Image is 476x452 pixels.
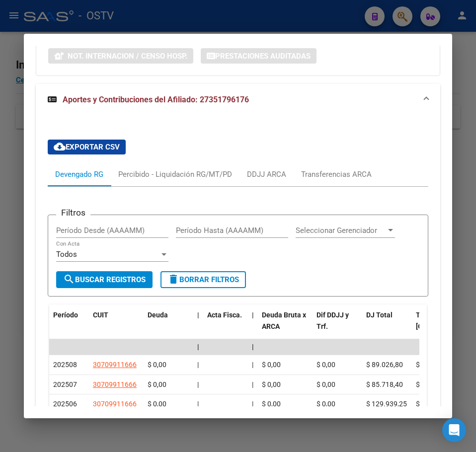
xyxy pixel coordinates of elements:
span: | [252,361,253,369]
datatable-header-cell: DJ Total [362,304,412,348]
h3: Filtros [56,207,90,218]
span: DJ Total [366,311,393,319]
span: $ 0,00 [317,400,335,408]
datatable-header-cell: Acta Fisca. [203,304,248,348]
span: $ 85.718,40 [366,380,403,388]
span: | [252,311,254,319]
span: $ 0,00 [262,380,281,388]
datatable-header-cell: | [193,304,203,348]
span: $ 0,00 [148,400,166,408]
div: Devengado RG [55,169,103,180]
button: Exportar CSV [48,140,126,154]
div: Open Intercom Messenger [442,418,466,442]
span: | [197,311,199,319]
button: Not. Internacion / Censo Hosp. [48,48,193,64]
span: $ 89.026,80 [366,361,403,369]
datatable-header-cell: Deuda [144,304,193,348]
mat-icon: search [63,273,75,285]
mat-icon: cloud_download [54,141,66,152]
span: $ 129.939,25 [416,400,457,408]
span: | [197,343,199,351]
span: $ 0,00 [317,380,335,388]
span: | [197,380,199,388]
datatable-header-cell: Dif DDJJ y Trf. [313,304,362,348]
span: $ 89.026,80 [416,361,453,369]
datatable-header-cell: | [248,304,258,348]
span: 30709911666 [93,380,137,388]
span: Dif DDJJ y Trf. [317,311,349,330]
span: 202507 [53,380,77,388]
span: Deuda Bruta x ARCA [262,311,306,330]
span: 30709911666 [93,361,137,369]
span: Prestaciones Auditadas [215,52,311,61]
button: Buscar Registros [56,271,153,288]
mat-expansion-panel-header: Aportes y Contribuciones del Afiliado: 27351796176 [36,84,440,116]
datatable-header-cell: Deuda Bruta x ARCA [258,304,313,348]
span: | [197,361,199,369]
span: $ 129.939,25 [366,400,407,408]
span: 202508 [53,361,77,369]
span: Deuda [148,311,168,319]
datatable-header-cell: CUIT [89,304,144,348]
span: $ 0,00 [148,380,166,388]
span: $ 0,00 [148,361,166,369]
span: Acta Fisca. [207,311,242,319]
span: 30709911666 [93,400,137,408]
span: Período [53,311,78,319]
datatable-header-cell: Período [49,304,89,348]
span: Buscar Registros [63,275,146,284]
span: | [252,400,253,408]
span: $ 85.718,40 [416,380,453,388]
button: Prestaciones Auditadas [201,48,317,64]
div: Transferencias ARCA [301,169,372,180]
span: CUIT [93,311,108,319]
span: Borrar Filtros [167,275,239,284]
span: $ 0,00 [262,400,281,408]
mat-icon: delete [167,273,179,285]
span: Todos [56,250,77,259]
span: | [252,343,254,351]
span: | [252,380,253,388]
span: Exportar CSV [54,143,120,151]
div: Percibido - Liquidación RG/MT/PD [118,169,232,180]
span: $ 0,00 [317,361,335,369]
span: | [197,400,199,408]
span: Aportes y Contribuciones del Afiliado: 27351796176 [63,95,249,104]
span: Seleccionar Gerenciador [296,226,386,235]
span: $ 0,00 [262,361,281,369]
datatable-header-cell: Tot. Trf. Bruto [412,304,462,348]
span: Not. Internacion / Censo Hosp. [68,52,187,61]
div: DDJJ ARCA [247,169,286,180]
button: Borrar Filtros [160,271,246,288]
span: 202506 [53,400,77,408]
